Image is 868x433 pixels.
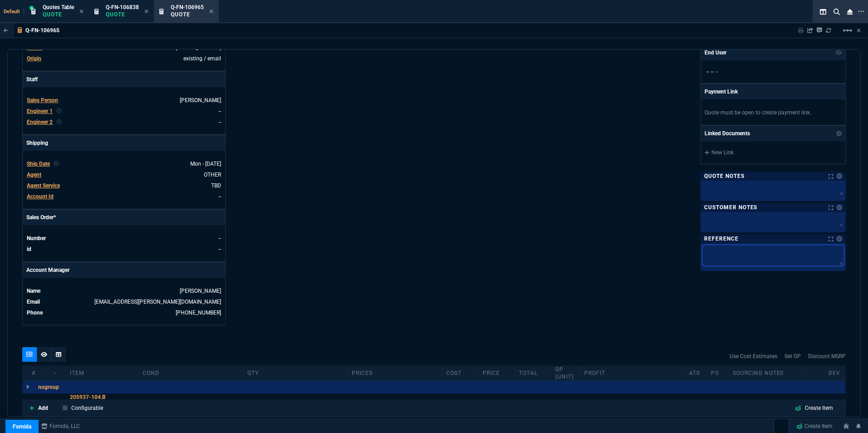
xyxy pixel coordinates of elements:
div: cond [139,369,244,377]
span: -- [706,69,709,75]
p: nogroup [38,384,59,391]
p: Configurable [71,404,103,412]
span: Name [27,288,40,294]
tr: undefined [26,308,222,317]
p: Shipping [23,135,225,151]
p: Customer Notes [704,204,757,211]
nx-icon: Clear selected rep [54,160,59,168]
a: msbcCompanyName [39,422,83,430]
a: -- [218,235,221,241]
tr: undefined [26,192,222,201]
tr: undefined [26,234,222,243]
p: Add [38,404,48,412]
div: qty [244,369,349,377]
div: GP (unit) [552,366,581,380]
a: -- [218,108,221,114]
div: dev [824,369,845,377]
tr: undefined [26,297,222,306]
span: Q-FN-106838 [106,4,139,10]
tr: undefined [26,107,222,116]
a: Origin [27,55,41,62]
p: Sales Order* [23,210,225,225]
p: Quote [43,11,74,18]
div: -- [44,369,66,377]
tr: undefined [26,54,222,63]
tr: undefined [26,118,222,127]
p: End User [705,49,726,57]
div: Total [515,369,552,377]
tr: undefined [26,286,222,295]
nx-icon: Clear selected rep [56,118,62,126]
nx-icon: Search [830,6,843,17]
nx-icon: Close Workbench [843,6,856,17]
a: +65-65076000 [176,44,221,51]
p: Staff [23,72,225,87]
a: 4694765219 [176,310,221,316]
span: Q-FN-106965 [171,4,204,10]
a: Discount MSRP [808,352,846,360]
a: [EMAIL_ADDRESS][PERSON_NAME][DOMAIN_NAME] [94,299,221,305]
span: Account Id [27,193,54,200]
div: cost [443,369,479,377]
a: [PERSON_NAME] [180,288,221,294]
tr: undefined [26,170,222,179]
a: -- [218,119,221,125]
span: Engineer 2 [27,119,53,125]
p: Quote Notes [704,172,745,180]
a: Use Cost Estimates [730,352,777,360]
tr: undefined [26,159,222,168]
span: -- [711,69,714,75]
span: Phone [27,310,43,316]
span: phone [27,44,42,51]
p: Quote [171,11,204,18]
nx-icon: Show/Hide End User to Customer [836,49,842,57]
tr: undefined [26,181,222,190]
nx-icon: Clear selected rep [56,107,62,115]
span: Agent Service [27,182,60,189]
span: existing / email [183,55,221,62]
a: Set GP [784,352,801,360]
div: Sourcing Notes [729,369,802,377]
a: OTHER [204,172,221,178]
nx-icon: Back to Table [4,27,9,34]
span: id [27,246,31,252]
p: Q-FN-106965 [25,27,59,34]
span: 2025-11-17T00:00:00.000Z [190,161,221,167]
span: Sales Person [27,97,58,103]
p: Payment Link [705,88,738,96]
a: [PERSON_NAME] [180,97,221,103]
span: Engineer 1 [27,108,53,114]
div: ATS [686,369,707,377]
span: Email [27,299,40,305]
span: -- [715,69,718,75]
p: Linked Documents [705,129,750,138]
a: TBD [211,182,221,189]
span: Ship Date [27,161,50,167]
p: Quote [106,11,139,18]
span: Default [4,9,24,15]
div: prices [348,369,443,377]
nx-icon: Open New Tab [858,7,864,16]
span: Number [27,235,46,241]
div: Profit [581,369,686,377]
a: Create Item [793,419,836,433]
div: PO [707,369,729,377]
nx-icon: Close Tab [144,8,148,15]
a: Hide Workbench [857,27,861,34]
div: Item [66,369,139,377]
tr: undefined [26,245,222,254]
a: New Link [705,148,842,157]
nx-icon: Close Tab [79,8,84,15]
a: Create Item [788,402,840,414]
tr: undefined [26,96,222,105]
a: -- [218,246,221,252]
mat-icon: Example home icon [842,25,853,36]
span: Quotes Table [43,4,74,10]
div: 205937-104.B [70,394,135,401]
a: -- [218,193,221,200]
p: Reference [704,235,739,242]
span: Agent [27,172,41,178]
div: price [479,369,515,377]
nx-icon: Close Tab [209,8,213,15]
p: Account Manager [23,262,225,278]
